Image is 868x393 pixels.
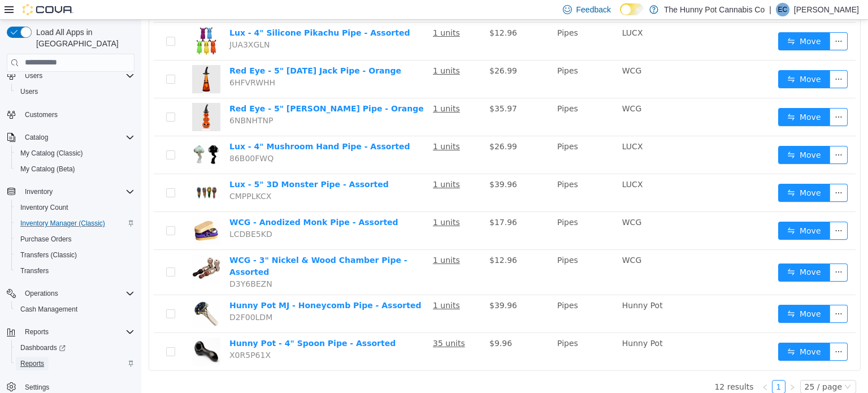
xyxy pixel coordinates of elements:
[20,266,49,275] span: Transfers
[11,145,139,161] button: My Catalog (Classic)
[637,244,689,262] button: icon: swapMove
[481,8,502,18] span: LUCX
[794,3,859,16] p: [PERSON_NAME]
[769,3,771,16] p: |
[20,165,75,174] span: My Catalog (Beta)
[51,45,79,74] img: Red Eye - 5" Halloween Jack Pipe - Orange hero shot
[20,87,38,96] span: Users
[2,324,139,340] button: Reports
[637,202,689,220] button: icon: swapMove
[617,360,631,374] li: Previous Page
[88,8,268,18] a: Lux - 4" Silicone Pikachu Pipe - Assorted
[11,231,139,247] button: Purchase Orders
[20,359,44,368] span: Reports
[637,12,689,31] button: icon: swapMove
[20,203,68,212] span: Inventory Count
[688,164,706,182] button: icon: ellipsis
[703,364,710,372] i: icon: down
[88,293,131,302] span: D2F00LDM
[25,71,42,80] span: Users
[481,122,502,131] span: LUCX
[16,146,88,160] a: My Catalog (Classic)
[16,162,134,176] span: My Catalog (Beta)
[88,160,248,169] a: Lux - 5" 3D Monster Pipe - Assorted
[11,340,139,356] a: Dashboards
[648,364,654,371] i: icon: right
[411,41,476,79] td: Pipes
[20,69,47,83] button: Users
[11,84,139,100] button: Users
[16,341,70,355] a: Dashboards
[631,360,644,374] li: 1
[620,3,644,15] input: Dark Mode
[292,160,319,169] u: 1 units
[20,185,134,198] span: Inventory
[348,8,376,18] span: $12.96
[23,4,73,15] img: Cova
[11,263,139,279] button: Transfers
[88,236,266,257] a: WCG - 3" Nickel & Wood Chamber Pipe - Assorted
[620,15,620,16] span: Dark Mode
[2,106,139,123] button: Customers
[573,360,612,374] li: 12 results
[2,129,139,145] button: Catalog
[637,50,689,68] button: icon: swapMove
[25,289,58,298] span: Operations
[776,3,789,16] div: Emily Cosby
[88,46,260,55] a: Red Eye - 5" [DATE] Jack Pipe - Orange
[16,357,134,370] span: Reports
[32,27,134,49] span: Load All Apps in [GEOGRAPHIC_DATA]
[637,323,689,341] button: icon: swapMove
[16,85,42,98] a: Users
[481,319,522,328] span: Hunny Pot
[16,162,80,176] a: My Catalog (Beta)
[481,160,502,169] span: LUCX
[411,192,476,230] td: Pipes
[292,319,324,328] u: 35 units
[637,126,689,144] button: icon: swapMove
[11,301,139,317] button: Cash Management
[16,264,53,278] a: Transfers
[16,217,110,230] a: Inventory Manager (Classic)
[16,264,134,278] span: Transfers
[2,68,139,84] button: Users
[51,280,79,308] img: Hunny Pot MJ - Honeycomb Pipe - Assorted hero shot
[88,58,134,67] span: 6HFVRWHH
[411,313,476,351] td: Pipes
[348,281,376,290] span: $39.96
[25,110,58,119] span: Customers
[11,161,139,177] button: My Catalog (Beta)
[292,46,319,55] u: 1 units
[11,356,139,372] button: Reports
[16,217,134,230] span: Inventory Manager (Classic)
[20,149,83,158] span: My Catalog (Classic)
[631,361,644,373] a: 1
[688,244,706,262] button: icon: ellipsis
[481,84,500,93] span: WCG
[16,357,49,370] a: Reports
[348,84,376,93] span: $35.97
[20,185,57,198] button: Inventory
[688,323,706,341] button: icon: ellipsis
[20,235,72,244] span: Purchase Orders
[11,215,139,231] button: Inventory Manager (Classic)
[688,12,706,31] button: icon: ellipsis
[20,325,134,339] span: Reports
[16,341,134,355] span: Dashboards
[16,303,82,316] a: Cash Management
[16,85,134,98] span: Users
[663,361,701,373] div: 25 / page
[2,286,139,301] button: Operations
[292,236,319,245] u: 1 units
[20,108,62,122] a: Customers
[644,360,658,374] li: Next Page
[411,3,476,41] td: Pipes
[481,236,500,245] span: WCG
[51,121,79,149] img: Lux - 4" Mushroom Hand Pipe - Assorted hero shot
[778,3,788,16] span: EC
[88,96,132,105] span: 6NBNHTNP
[88,122,269,131] a: Lux - 4" Mushroom Hand Pipe - Assorted
[20,287,63,300] button: Operations
[411,275,476,313] td: Pipes
[2,184,139,200] button: Inventory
